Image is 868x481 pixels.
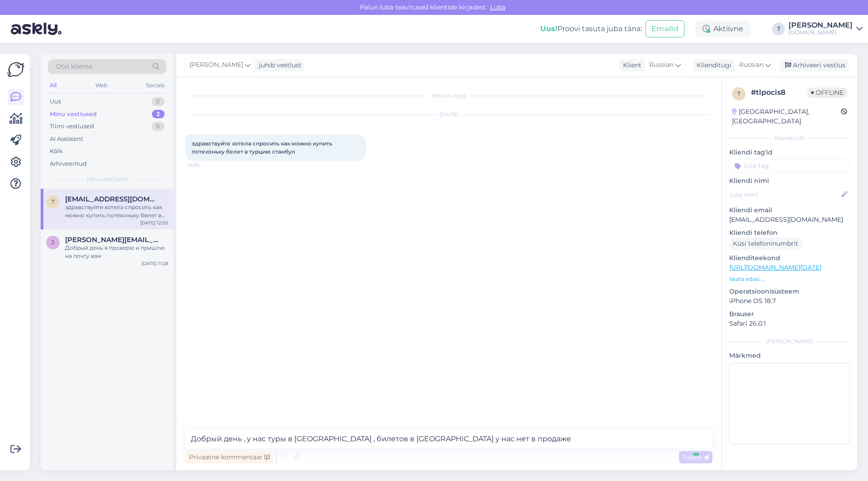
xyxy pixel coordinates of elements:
div: 6 [152,122,165,131]
div: Klient [619,61,642,70]
button: Emailid [646,20,684,37]
img: Askly Logo [7,61,24,78]
p: Operatsioonisüsteem [729,287,850,296]
div: Socials [144,79,166,91]
span: j [52,239,54,246]
div: AI Assistent [50,135,83,144]
a: [URL][DOMAIN_NAME][DATE] [729,263,821,271]
span: здравствуйте хотела спросить как можно купить потехоньку белет в турцию станбул [192,140,334,155]
div: Kõik [50,147,63,156]
a: [PERSON_NAME][DOMAIN_NAME] [788,22,863,36]
div: Aktiivne [695,21,750,37]
p: Kliendi nimi [729,176,850,186]
p: Märkmed [729,351,850,360]
div: [DATE] 11:28 [142,260,168,267]
div: All [48,79,58,91]
span: Russian [649,60,674,70]
div: здравствуйте хотела спросить как можно купить потехоньку белет в турцию станбул [65,203,168,219]
div: Arhiveeri vestlus [779,59,849,71]
p: Kliendi email [729,205,850,215]
p: Kliendi telefon [729,228,850,238]
p: iPhone OS 18.7 [729,296,850,306]
p: Klienditeekond [729,253,850,263]
div: Tiimi vestlused [50,122,94,131]
div: 0 [151,97,165,106]
p: Brauser [729,309,850,319]
div: Küsi telefoninumbrit [729,238,802,250]
div: Vestlus algas [185,92,712,100]
span: Minu vestlused [87,175,127,183]
p: Vaata edasi ... [729,275,850,283]
div: Kliendi info [729,134,850,142]
div: Web [94,79,109,91]
div: [PERSON_NAME] [729,337,850,346]
div: Arhiveeritud [50,159,87,168]
div: [GEOGRAPHIC_DATA], [GEOGRAPHIC_DATA] [732,107,841,126]
span: Luba [487,3,508,11]
div: Klienditugi [693,61,731,70]
span: t [737,90,741,97]
div: [PERSON_NAME] [788,22,853,29]
div: T [772,23,785,35]
input: Lisa tag [729,159,850,173]
div: juhib vestlust [255,61,302,70]
span: Offline [807,88,847,98]
span: [PERSON_NAME] [189,60,243,70]
div: [DATE] 12:50 [140,219,168,226]
p: [EMAIL_ADDRESS][DOMAIN_NAME] [729,215,850,224]
span: Russian [739,60,764,70]
div: Proovi tasuta juba täna: [540,23,642,34]
span: jelena.joekeerd@mail.ee [65,236,159,244]
div: [DATE] [185,111,712,119]
span: t [52,198,55,205]
div: 2 [152,110,165,119]
div: [DOMAIN_NAME] [788,29,853,36]
span: tsaljuk@icloud.com [65,195,159,203]
p: Safari 26.0.1 [729,319,850,328]
b: Uus! [540,24,557,33]
div: # tlpocis8 [751,87,807,98]
div: Uus [50,97,61,106]
input: Lisa nimi [730,190,840,200]
div: Добрый день я проверю и пришлю на почту вам [65,244,168,260]
span: 12:50 [188,162,222,168]
div: Minu vestlused [50,110,97,119]
p: Kliendi tag'id [729,148,850,157]
span: Otsi kliente [56,62,92,71]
